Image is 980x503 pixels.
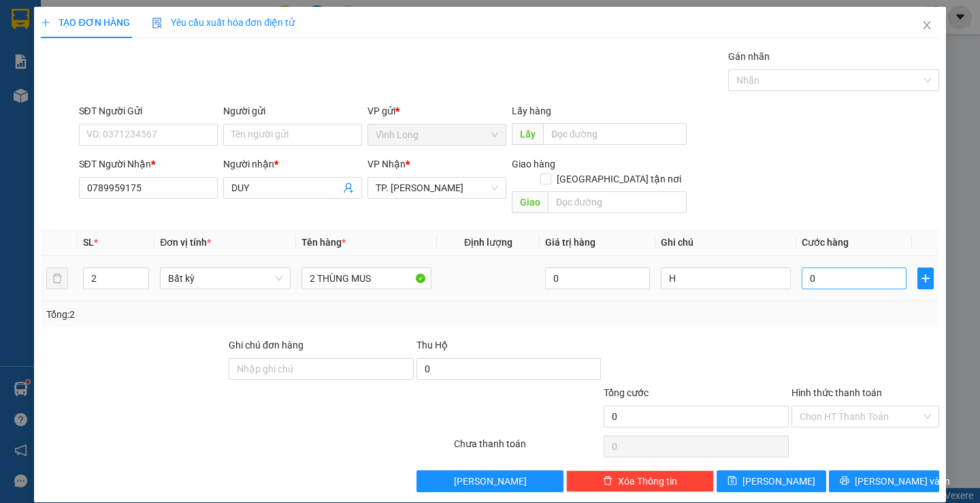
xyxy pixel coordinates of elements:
[464,237,512,248] span: Định lượng
[512,159,555,169] span: Giao hàng
[728,51,770,62] label: Gán nhãn
[416,340,448,351] span: Thu Hộ
[791,387,882,398] label: Hình thức thanh toán
[742,474,815,489] span: [PERSON_NAME]
[376,178,498,198] span: TP. Hồ Chí Minh
[918,273,933,284] span: plus
[46,307,379,322] div: Tổng: 2
[160,237,211,248] span: Đơn vị tính
[566,470,714,492] button: deleteXóa Thông tin
[367,103,506,118] div: VP gửi
[655,229,796,256] th: Ghi chú
[855,474,950,489] span: [PERSON_NAME] và In
[41,18,50,27] span: plus
[454,474,527,489] span: [PERSON_NAME]
[717,470,826,492] button: save[PERSON_NAME]
[921,20,932,31] span: close
[512,106,551,116] span: Lấy hàng
[661,267,791,289] input: Ghi Chú
[908,7,946,45] button: Close
[548,191,687,213] input: Dọc đường
[551,172,687,186] span: [GEOGRAPHIC_DATA] tận nơi
[79,157,218,172] div: SĐT Người Nhận
[223,157,362,172] div: Người nhận
[46,267,68,289] button: delete
[79,103,218,118] div: SĐT Người Gửi
[840,476,849,487] span: printer
[152,17,295,28] span: Yêu cầu xuất hóa đơn điện tử
[728,476,737,487] span: save
[152,18,163,29] img: icon
[376,125,498,145] span: Vĩnh Long
[83,237,94,248] span: SL
[604,387,649,398] span: Tổng cước
[829,470,938,492] button: printer[PERSON_NAME] và In
[512,191,548,213] span: Giao
[301,237,346,248] span: Tên hàng
[223,103,362,118] div: Người gửi
[41,17,129,28] span: TẠO ĐƠN HÀNG
[301,267,431,289] input: VD: Bàn, Ghế
[229,358,414,380] input: Ghi chú đơn hàng
[802,237,849,248] span: Cước hàng
[168,268,282,289] span: Bất kỳ
[543,123,687,145] input: Dọc đường
[603,476,612,487] span: delete
[416,470,564,492] button: [PERSON_NAME]
[917,267,934,289] button: plus
[545,237,595,248] span: Giá trị hàng
[453,436,603,460] div: Chưa thanh toán
[618,474,677,489] span: Xóa Thông tin
[343,182,354,193] span: user-add
[367,159,406,169] span: VP Nhận
[229,340,304,351] label: Ghi chú đơn hàng
[545,267,650,289] input: 0
[512,123,543,145] span: Lấy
